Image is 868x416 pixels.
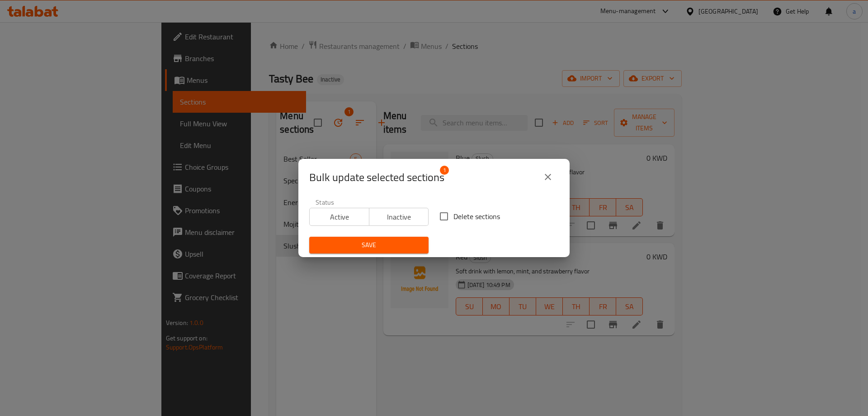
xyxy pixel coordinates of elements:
span: Inactive [373,210,425,224]
button: Save [309,237,429,253]
span: Delete sections [453,211,500,222]
button: close [537,166,559,188]
span: Selected section count [309,170,444,185]
button: Active [309,208,369,226]
span: 1 [440,166,449,175]
span: Save [316,239,421,251]
button: Inactive [369,208,429,226]
span: Active [313,210,366,224]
